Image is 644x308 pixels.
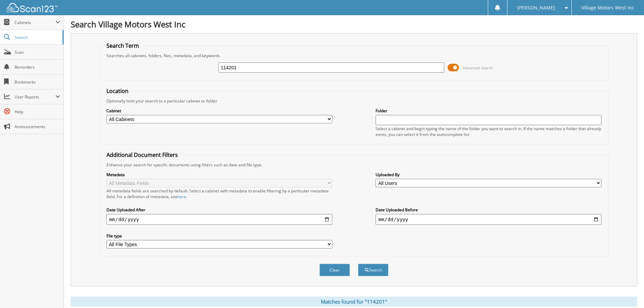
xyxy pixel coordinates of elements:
[581,6,634,10] span: Village Motors West Inc
[103,98,605,104] div: Optionally limit your search to a particular cabinet or folder
[106,207,332,213] label: Date Uploaded After
[15,124,60,129] span: Announcements
[376,214,601,225] input: end
[106,214,332,225] input: start
[517,6,555,10] span: [PERSON_NAME]
[103,151,181,159] legend: Additional Document Filters
[376,172,601,177] label: Uploaded By
[103,87,132,95] legend: Location
[15,109,60,115] span: Help
[319,264,350,276] button: Clear
[358,264,388,276] button: Search
[106,188,332,199] div: All metadata fields are searched by default. Select a cabinet with metadata to enable filtering b...
[376,126,601,137] div: Select a cabinet and begin typing the name of the folder you want to search in. If the name match...
[15,49,60,55] span: Scan
[106,108,332,114] label: Cabinet
[15,79,60,85] span: Bookmarks
[177,194,186,199] a: here
[103,162,605,168] div: Enhance your search for specific documents using filters such as date and file type.
[106,172,332,177] label: Metadata
[15,94,55,100] span: User Reports
[7,3,57,12] img: scan123-logo-white.svg
[106,233,332,239] label: File type
[376,207,601,213] label: Date Uploaded Before
[15,64,60,70] span: Reminders
[15,20,55,25] span: Cabinets
[15,34,59,40] span: Search
[71,19,637,30] h1: Search Village Motors West Inc
[376,108,601,114] label: Folder
[103,53,605,58] div: Searches all cabinets, folders, files, metadata, and keywords
[463,65,493,70] span: Advanced Search
[71,297,637,307] div: Matches found for "114201"
[103,42,142,49] legend: Search Term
